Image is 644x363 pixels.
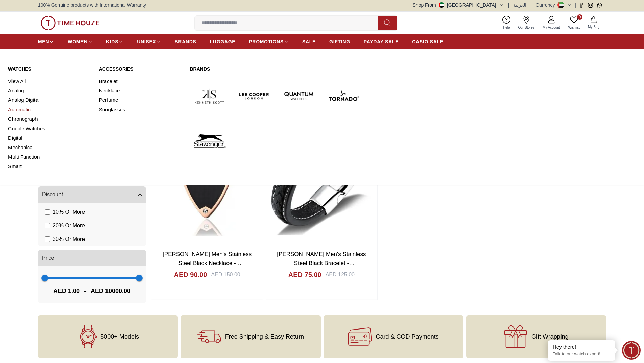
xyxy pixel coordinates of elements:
span: | [575,2,576,8]
h4: AED 90.00 [174,270,207,279]
span: - [80,286,91,296]
span: CASIO SALE [412,38,444,45]
input: 10% Or More [45,209,50,215]
img: Quantum [279,76,318,116]
a: Analog [8,86,91,95]
a: 0Wishlist [564,14,584,31]
span: WOMEN [68,38,88,45]
button: Discount [38,186,146,203]
a: WOMEN [68,36,93,48]
a: PROMOTIONS [249,36,289,48]
button: My Bag [584,15,603,31]
a: KIDS [106,36,123,48]
img: Kenneth Scott [190,76,229,116]
a: Brands [190,66,363,72]
a: Smart [8,162,91,171]
span: PROMOTIONS [249,38,284,45]
img: ... [41,16,99,30]
span: Wishlist [566,25,582,30]
button: العربية [513,2,526,8]
a: PAYDAY SALE [364,36,399,48]
span: 20 % Or More [53,222,85,230]
span: | [530,2,532,8]
a: CASIO SALE [412,36,444,48]
a: [PERSON_NAME] Men's Stainless Steel Black Bracelet - LC.B.01118.631 [277,251,366,275]
span: Free Shipping & Easy Return [225,333,304,340]
a: BRANDS [175,36,196,48]
span: Our Stores [516,25,537,30]
div: AED 125.00 [326,271,355,279]
button: Price [38,250,146,266]
a: View All [8,76,91,86]
a: Digital [8,133,91,143]
span: Discount [42,190,63,199]
a: Analog Digital [8,95,91,105]
img: Tornado [324,76,363,116]
span: KIDS [106,38,118,45]
input: 20% Or More [45,223,50,228]
span: 100% Genuine products with International Warranty [38,2,146,8]
span: My Bag [585,24,602,29]
a: Couple Watches [8,124,91,133]
span: AED 1.00 [53,286,80,296]
div: Hey there! [553,344,610,350]
span: GIFTING [329,38,350,45]
span: 5000+ Models [100,333,139,340]
button: Shop From[GEOGRAPHIC_DATA] [413,2,504,8]
a: Instagram [588,3,593,8]
a: [PERSON_NAME] Men's Stainless Steel Black Necklace - LC.N.01303.450 [163,251,252,275]
span: AED 10000.00 [91,286,130,296]
span: MEN [38,38,49,45]
div: AED 150.00 [211,271,240,279]
a: Multi Function [8,152,91,162]
img: United Arab Emirates [439,2,444,8]
a: Perfume [99,95,182,105]
a: LUGGAGE [210,36,236,48]
a: Watches [8,66,91,72]
span: 0 [577,14,582,20]
span: SALE [302,38,316,45]
span: My Account [540,25,563,30]
a: Accessories [99,66,182,72]
a: Whatsapp [597,3,602,8]
span: 30 % Or More [53,235,85,243]
a: Facebook [579,3,584,8]
span: 10 % Or More [53,208,85,216]
a: GIFTING [329,36,350,48]
a: Sunglasses [99,105,182,114]
span: UNISEX [137,38,156,45]
div: Chat Widget [622,341,641,360]
a: Necklace [99,86,182,95]
span: Gift Wrapping [531,333,569,340]
img: Lee Cooper [235,76,274,116]
input: 30% Or More [45,236,50,242]
span: Price [42,254,54,262]
p: Talk to our watch expert! [553,351,610,357]
a: Help [499,14,514,31]
a: MEN [38,36,54,48]
div: Currency [536,2,558,8]
span: PAYDAY SALE [364,38,399,45]
a: Our Stores [514,14,539,31]
h4: AED 75.00 [288,270,321,279]
span: Help [500,25,513,30]
a: SALE [302,36,316,48]
span: Card & COD Payments [376,333,439,340]
a: Chronograph [8,114,91,124]
span: BRANDS [175,38,196,45]
a: UNISEX [137,36,161,48]
span: | [508,2,509,8]
span: LUGGAGE [210,38,236,45]
a: Bracelet [99,76,182,86]
a: Mechanical [8,143,91,152]
a: Automatic [8,105,91,114]
img: Slazenger [190,121,229,160]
